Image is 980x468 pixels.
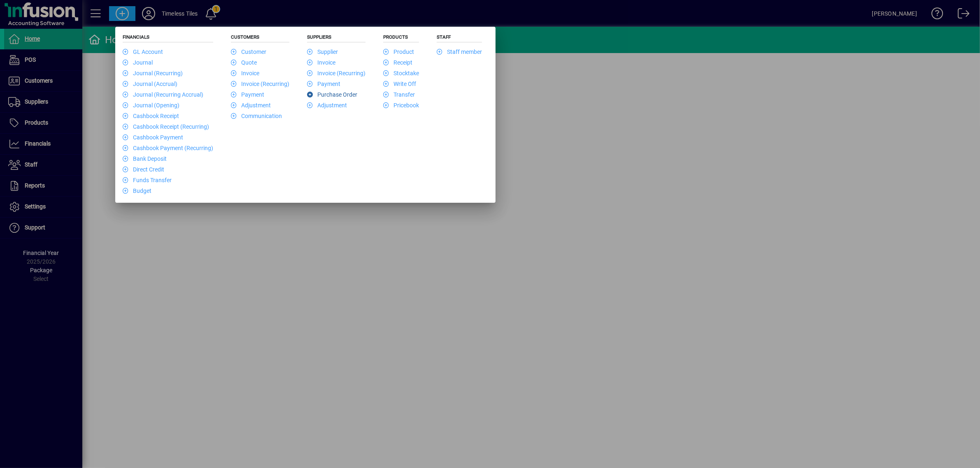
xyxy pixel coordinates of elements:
a: Payment [231,91,264,98]
a: Cashbook Receipt (Recurring) [123,123,209,130]
a: Budget [123,188,151,194]
a: Product [383,49,414,55]
h5: Products [383,34,419,42]
a: Payment [307,81,340,87]
a: Journal (Recurring Accrual) [123,91,203,98]
a: Transfer [383,91,415,98]
a: Direct Credit [123,166,164,173]
a: Stocktake [383,70,419,76]
a: Journal (Accrual) [123,81,177,87]
a: Cashbook Payment [123,134,183,141]
a: Receipt [383,59,412,66]
a: Cashbook Payment (Recurring) [123,145,213,151]
a: Journal [123,59,153,66]
a: Communication [231,113,282,119]
h5: Suppliers [307,34,365,42]
a: Pricebook [383,102,419,109]
a: Invoice [307,59,335,66]
a: Invoice [231,70,259,76]
h5: Customers [231,34,289,42]
a: Journal (Opening) [123,102,179,109]
h5: Staff [437,34,482,42]
a: Cashbook Receipt [123,113,179,119]
a: Write Off [383,81,416,87]
a: Staff member [437,49,482,55]
a: Adjustment [307,102,347,109]
a: Adjustment [231,102,271,109]
a: Customer [231,49,266,55]
a: Quote [231,59,257,66]
a: Invoice (Recurring) [307,70,365,76]
a: GL Account [123,49,163,55]
a: Purchase Order [307,91,357,98]
a: Bank Deposit [123,155,167,162]
h5: Financials [123,34,213,42]
a: Funds Transfer [123,177,172,183]
a: Supplier [307,49,338,55]
a: Invoice (Recurring) [231,81,289,87]
a: Journal (Recurring) [123,70,183,76]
